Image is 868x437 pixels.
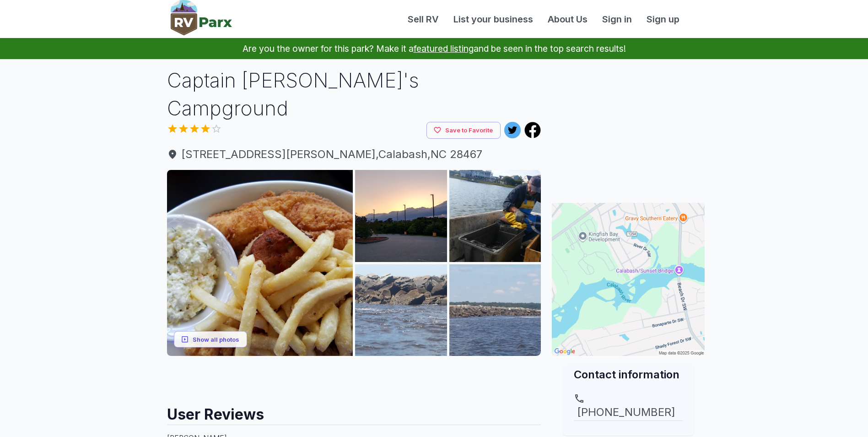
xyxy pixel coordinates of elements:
img: AAcXr8qRN2ht7kAEjhKTcCcDs-x9z0-wnBeRb30CKnONeSo4kz4h9FkQAtv8f5GmxozumVoo3bzyI4lxF5YKxqM7PhZRmu7lb... [355,170,447,262]
a: Sign in [595,12,639,26]
h1: Captain [PERSON_NAME]'s Campground [167,66,541,122]
a: [PHONE_NUMBER] [574,393,683,421]
a: List your business [446,12,540,26]
img: AAcXr8rsFAWeUyOAhZTm_b6H0gsRSOapszUulTac76Azc3UEu1CS2-nlLNLvTmqneUP9fN9SQ_voTpA8r-pw5LO_IVmHB3VVi... [449,264,541,356]
a: featured listing [414,43,474,54]
img: AAcXr8oVDf1GFC5iAKC95R8WC9e6eMGyJtP81-iKNcUPZxIp8qb3x9Hs8Cmbd9bm2_RxteG4Q-jen5wV3LWsFnEYhg6uails2... [449,170,541,262]
a: About Us [540,12,595,26]
img: Map for Captain Andy's Campground [552,203,705,356]
a: Sell RV [400,12,446,26]
img: AAcXr8rN_FPLlDzkU2ZXwD4BAbp1sd5Ffs_Ok1QXYsxkMjlWZo8OuCysTZ5pXrOy27Mj3nw8gzK7rFN4qZAO8ePMmKVtGL_on... [355,264,447,356]
h2: User Reviews [167,397,541,425]
a: Sign up [639,12,687,26]
button: Save to Favorite [426,122,501,139]
span: [STREET_ADDRESS][PERSON_NAME] , Calabash , NC 28467 [167,146,541,163]
iframe: Advertisement [167,356,541,397]
img: AAcXr8pNlVFV-5mvD7BaXJPaQndyRxlB_KkYsGFvnkZKFa4NGhDWwTW9U4hNTSb-chudcEqGUXH7T5LjUHsmaCwpgaxcnBM2R... [167,170,353,356]
h2: Contact information [574,367,683,382]
iframe: Advertisement [552,66,705,181]
button: Show all photos [174,331,247,348]
a: [STREET_ADDRESS][PERSON_NAME],Calabash,NC 28467 [167,146,541,163]
p: Are you the owner for this park? Make it a and be seen in the top search results! [11,38,857,59]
